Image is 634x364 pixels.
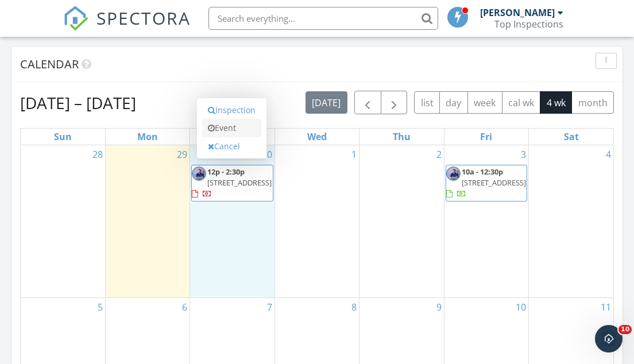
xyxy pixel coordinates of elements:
[202,101,261,119] a: Inspection
[207,177,272,188] span: [STREET_ADDRESS]
[208,7,438,30] input: Search everything...
[439,91,468,114] button: day
[20,56,79,72] span: Calendar
[462,166,503,177] span: 10a - 12:30p
[434,145,444,164] a: Go to October 2, 2025
[63,16,191,40] a: SPECTORA
[467,91,502,114] button: week
[349,298,359,316] a: Go to October 8, 2025
[571,91,614,114] button: month
[604,145,613,164] a: Go to October 4, 2025
[349,145,359,164] a: Go to October 1, 2025
[391,129,413,145] a: Thursday
[190,145,275,298] td: Go to September 30, 2025
[192,166,272,199] a: 12p - 2:30p [STREET_ADDRESS]
[175,145,190,164] a: Go to September 29, 2025
[595,325,623,353] iframe: Intercom live chat
[618,325,632,334] span: 10
[513,298,528,316] a: Go to October 10, 2025
[502,91,541,114] button: cal wk
[446,166,461,181] img: img_3402.jpeg
[562,129,581,145] a: Saturday
[306,91,347,114] button: [DATE]
[95,298,105,316] a: Go to October 5, 2025
[90,145,105,164] a: Go to September 28, 2025
[105,145,190,298] td: Go to September 29, 2025
[260,145,275,164] a: Go to September 30, 2025
[21,145,105,298] td: Go to September 28, 2025
[52,129,74,145] a: Sunday
[529,145,613,298] td: Go to October 4, 2025
[202,137,261,156] a: Cancel
[414,91,440,114] button: list
[494,18,563,30] div: Top Inspections
[478,129,494,145] a: Friday
[202,119,261,137] a: Event
[446,165,527,202] a: 10a - 12:30p [STREET_ADDRESS]
[192,166,206,181] img: img_3402.jpeg
[381,91,408,114] button: Next
[480,7,555,18] div: [PERSON_NAME]
[96,6,191,30] span: SPECTORA
[180,298,190,316] a: Go to October 6, 2025
[359,145,444,298] td: Go to October 2, 2025
[20,91,136,114] h2: [DATE] – [DATE]
[519,145,528,164] a: Go to October 3, 2025
[135,129,160,145] a: Monday
[265,298,275,316] a: Go to October 7, 2025
[275,145,359,298] td: Go to October 1, 2025
[305,129,329,145] a: Wednesday
[354,91,381,114] button: Previous
[446,166,526,199] a: 10a - 12:30p [STREET_ADDRESS]
[540,91,572,114] button: 4 wk
[207,166,245,177] span: 12p - 2:30p
[444,145,528,298] td: Go to October 3, 2025
[63,6,88,31] img: The Best Home Inspection Software - Spectora
[191,165,273,202] a: 12p - 2:30p [STREET_ADDRESS]
[462,177,526,188] span: [STREET_ADDRESS]
[434,298,444,316] a: Go to October 9, 2025
[598,298,613,316] a: Go to October 11, 2025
